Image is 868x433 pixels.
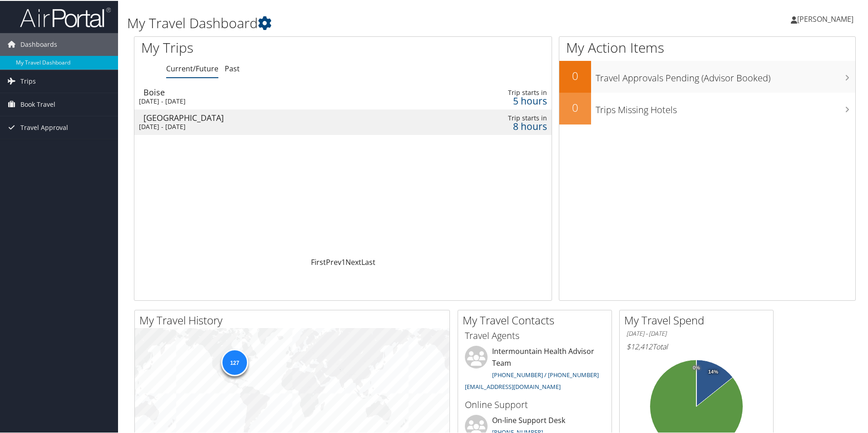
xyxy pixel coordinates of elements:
div: 5 hours [454,96,547,104]
div: Trip starts in [454,113,547,121]
a: [PHONE_NUMBER] / [PHONE_NUMBER] [492,370,599,378]
div: Boise [143,87,402,95]
a: First [311,256,326,266]
h2: My Travel Contacts [463,312,612,327]
span: $12,412 [626,341,652,351]
span: Travel Approval [20,115,68,138]
tspan: 0% [693,364,700,370]
h2: My Travel History [139,312,449,327]
div: 8 hours [454,121,547,129]
div: [DATE] - [DATE] [139,96,397,105]
h2: My Travel Spend [624,312,773,327]
div: 127 [221,348,248,375]
a: Prev [326,256,341,266]
h3: Travel Approvals Pending (Advisor Booked) [596,66,855,84]
h2: 0 [559,67,591,83]
a: [PERSON_NAME] [791,5,863,32]
li: Intermountain Health Advisor Team [460,345,609,393]
a: [EMAIL_ADDRESS][DOMAIN_NAME] [465,382,561,390]
h1: My Trips [141,37,371,56]
span: Book Travel [20,92,55,115]
a: Last [361,256,375,266]
h6: Total [626,341,766,351]
a: 1 [341,256,345,266]
h6: [DATE] - [DATE] [626,328,766,337]
div: [DATE] - [DATE] [139,122,397,130]
tspan: 14% [708,368,718,374]
h1: My Travel Dashboard [127,13,617,32]
a: Past [225,63,240,73]
a: Current/Future [166,63,218,73]
h3: Travel Agents [465,328,605,341]
h1: My Action Items [559,37,855,56]
span: [PERSON_NAME] [797,13,853,23]
a: Next [345,256,361,266]
div: [GEOGRAPHIC_DATA] [143,113,402,121]
div: Trip starts in [454,88,547,96]
a: 0Travel Approvals Pending (Advisor Booked) [559,60,855,92]
h3: Online Support [465,398,605,410]
a: 0Trips Missing Hotels [559,92,855,124]
span: Dashboards [20,32,57,55]
h2: 0 [559,99,591,114]
span: Trips [20,69,36,92]
img: airportal-logo.png [20,6,111,27]
h3: Trips Missing Hotels [596,98,855,115]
